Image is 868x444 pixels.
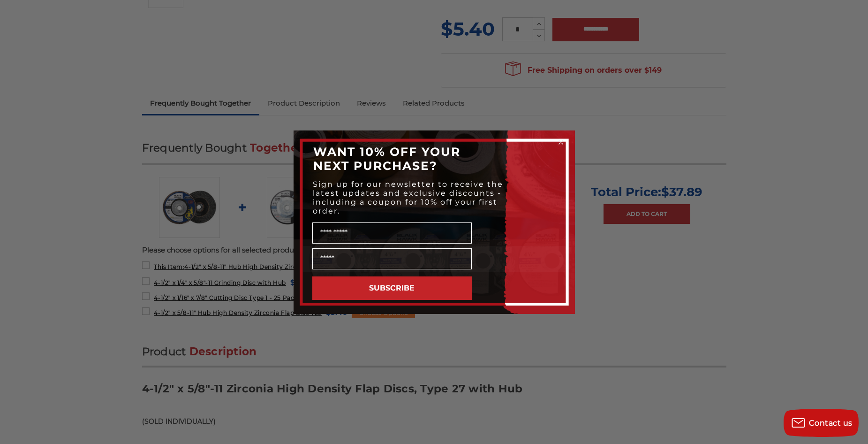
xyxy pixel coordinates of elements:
span: Contact us [809,419,853,428]
span: Sign up for our newsletter to receive the latest updates and exclusive discounts - including a co... [313,180,503,215]
button: Contact us [784,409,859,437]
span: WANT 10% OFF YOUR NEXT PURCHASE? [313,145,460,173]
button: SUBSCRIBE [312,276,472,300]
input: Email [312,248,472,269]
button: Close dialog [556,138,566,147]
